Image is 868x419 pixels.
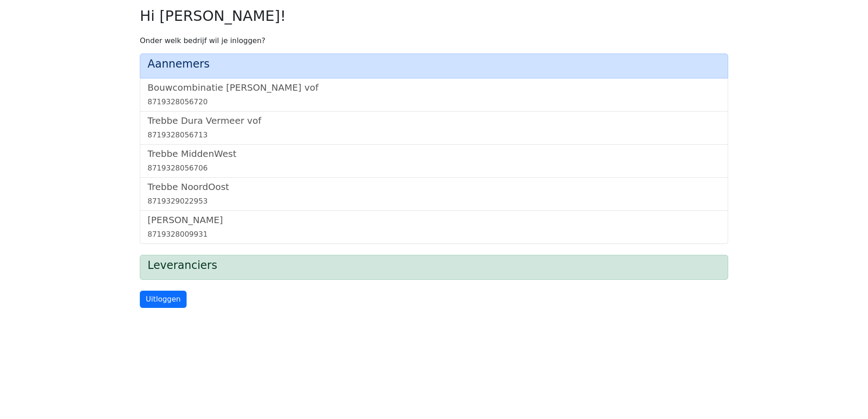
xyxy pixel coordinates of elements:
[140,7,728,24] h2: Hi [PERSON_NAME]!
[148,115,720,126] h5: Trebbe Dura Vermeer vof
[148,82,720,93] h5: Bouwcombinatie [PERSON_NAME] vof
[148,214,720,225] h5: [PERSON_NAME]
[148,259,720,272] h4: Leveranciers
[148,58,720,71] h4: Aannemers
[148,163,720,174] div: 8719328056706
[148,148,720,159] h5: Trebbe MiddenWest
[148,196,720,207] div: 8719329022953
[148,97,720,107] div: 8719328056720
[148,214,720,240] a: [PERSON_NAME]8719328009931
[148,115,720,141] a: Trebbe Dura Vermeer vof8719328056713
[148,181,720,192] h5: Trebbe NoordOost
[148,229,720,240] div: 8719328009931
[148,130,720,141] div: 8719328056713
[148,181,720,207] a: Trebbe NoordOost8719329022953
[140,35,728,46] p: Onder welk bedrijf wil je inloggen?
[148,148,720,174] a: Trebbe MiddenWest8719328056706
[148,82,720,107] a: Bouwcombinatie [PERSON_NAME] vof8719328056720
[140,291,187,308] a: Uitloggen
